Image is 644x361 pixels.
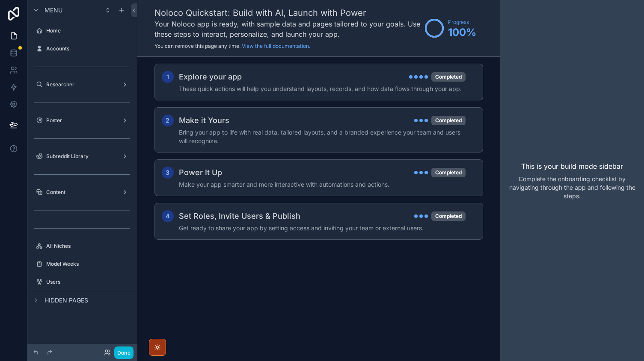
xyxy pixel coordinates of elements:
[33,239,132,253] a: All Niches
[45,296,88,305] span: Hidden pages
[33,78,132,91] a: Researcher
[162,114,174,126] div: 2
[431,168,466,177] div: Completed
[33,24,132,38] a: Home
[46,243,130,249] label: All Niches
[521,161,623,171] p: This is your build mode sidebar
[45,6,62,15] span: Menu
[431,116,466,125] div: Completed
[154,43,240,49] span: You can remove this page any time.
[137,57,500,262] div: scrollable content
[46,27,130,34] label: Home
[33,257,132,271] a: Model Weeks
[154,7,421,19] h1: Noloco Quickstart: Build with AI, Launch with Power
[179,114,229,126] h2: Make it Yours
[179,224,466,232] h4: Get ready to share your app by setting access and inviting your team or external users.
[507,175,637,200] p: Complete the onboarding checklist by navigating through the app and following the steps.
[179,180,466,189] h4: Make your app smarter and more interactive with automations and actions.
[33,42,132,56] a: Accounts
[179,85,466,93] h4: These quick actions will help you understand layouts, records, and how data flows through your app.
[46,45,130,52] label: Accounts
[46,261,130,267] label: Model Weeks
[33,275,132,289] a: Users
[46,279,130,285] label: Users
[33,114,132,127] a: Poster
[46,189,118,196] label: Content
[46,153,118,160] label: Subreddit Library
[179,71,242,83] h2: Explore your app
[242,43,310,49] a: View the full documentation.
[46,81,118,88] label: Researcher
[179,210,300,222] h2: Set Roles, Invite Users & Publish
[162,210,174,222] div: 4
[33,185,132,199] a: Content
[162,167,174,179] div: 3
[154,19,421,39] h3: Your Noloco app is ready, with sample data and pages tailored to your goals. Use these steps to i...
[431,72,466,82] div: Completed
[179,128,466,145] h4: Bring your app to life with real data, tailored layouts, and a branded experience your team and u...
[114,346,134,359] button: Done
[33,150,132,163] a: Subreddit Library
[179,167,222,179] h2: Power It Up
[448,26,476,39] span: 100 %
[46,117,118,124] label: Poster
[162,71,174,83] div: 1
[431,211,466,221] div: Completed
[448,19,476,26] span: Progress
